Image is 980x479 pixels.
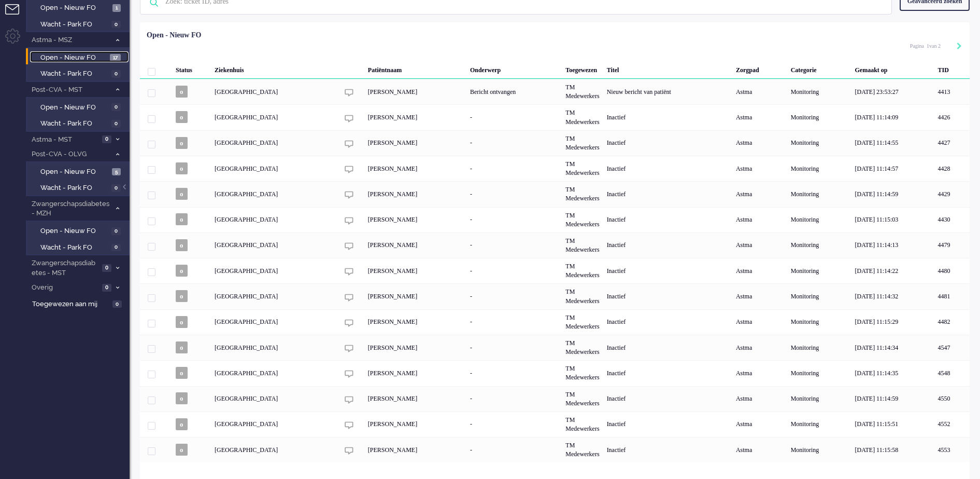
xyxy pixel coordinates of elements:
[732,386,787,412] div: Astma
[787,181,851,207] div: Monitoring
[562,412,603,437] div: TM Medewerkers
[30,199,110,218] span: Zwangerschapsdiabetes - MZH
[910,38,962,53] div: Pagination
[211,207,338,232] div: [GEOGRAPHIC_DATA]
[30,2,129,13] a: Open - Nieuw FO 1
[211,130,338,156] div: [GEOGRAPHIC_DATA]
[562,79,603,104] div: TM Medewerkers
[851,156,934,181] div: [DATE] 11:14:57
[562,156,603,181] div: TM Medewerkers
[603,437,732,462] div: Inactief
[787,309,851,335] div: Monitoring
[466,232,562,258] div: -
[345,344,353,353] img: ic_chat_grey.svg
[40,183,109,193] span: Wacht - Park FO
[732,437,787,462] div: Astma
[176,162,188,174] span: o
[176,290,188,302] span: o
[732,412,787,437] div: Astma
[112,4,121,12] span: 1
[787,386,851,412] div: Monitoring
[934,181,969,207] div: 4429
[562,283,603,309] div: TM Medewerkers
[934,58,969,79] div: TID
[140,360,970,386] div: 4548
[211,58,338,79] div: Ziekenhuis
[211,437,338,462] div: [GEOGRAPHIC_DATA]
[40,20,109,30] span: Wacht - Park FO
[934,386,969,412] div: 4550
[851,130,934,156] div: [DATE] 11:14:55
[787,335,851,360] div: Monitoring
[851,309,934,335] div: [DATE] 11:15:29
[176,341,188,353] span: o
[40,103,109,113] span: Open - Nieuw FO
[732,104,787,130] div: Astma
[30,51,129,63] a: Open - Nieuw FO 17
[40,53,107,63] span: Open - Nieuw FO
[466,360,562,386] div: -
[732,58,787,79] div: Zorgpad
[466,207,562,232] div: -
[934,360,969,386] div: 4548
[32,299,109,309] span: Toegewezen aan mij
[364,386,466,412] div: [PERSON_NAME]
[176,367,188,379] span: o
[562,104,603,130] div: TM Medewerkers
[562,309,603,335] div: TM Medewerkers
[176,111,188,123] span: o
[562,181,603,207] div: TM Medewerkers
[211,232,338,258] div: [GEOGRAPHIC_DATA]
[787,232,851,258] div: Monitoring
[111,244,121,252] span: 0
[787,130,851,156] div: Monitoring
[364,283,466,309] div: [PERSON_NAME]
[102,135,111,143] span: 0
[30,149,110,159] span: Post-CVA - OLVG
[934,335,969,360] div: 4547
[787,58,851,79] div: Categorie
[562,437,603,462] div: TM Medewerkers
[30,241,129,253] a: Wacht - Park FO 0
[787,79,851,104] div: Monitoring
[732,156,787,181] div: Astma
[30,35,110,45] span: Astma - MSZ
[851,283,934,309] div: [DATE] 11:14:32
[345,319,353,327] img: ic_chat_grey.svg
[176,86,188,98] span: o
[111,70,121,78] span: 0
[211,412,338,437] div: [GEOGRAPHIC_DATA]
[345,114,353,123] img: ic_chat_grey.svg
[787,412,851,437] div: Monitoring
[851,79,934,104] div: [DATE] 23:53:27
[466,386,562,412] div: -
[603,360,732,386] div: Inactief
[211,258,338,283] div: [GEOGRAPHIC_DATA]
[345,267,353,276] img: ic_chat_grey.svg
[176,265,188,277] span: o
[562,58,603,79] div: Toegewezen
[30,18,129,30] a: Wacht - Park FO 0
[851,232,934,258] div: [DATE] 11:14:13
[562,386,603,412] div: TM Medewerkers
[466,79,562,104] div: Bericht ontvangen
[140,258,970,283] div: 4480
[603,335,732,360] div: Inactief
[140,412,970,437] div: 4552
[466,104,562,130] div: -
[787,104,851,130] div: Monitoring
[603,79,732,104] div: Nieuw bericht van patiënt
[140,207,970,232] div: 4430
[30,182,129,193] a: Wacht - Park FO 0
[345,165,353,174] img: ic_chat_grey.svg
[176,188,188,200] span: o
[787,437,851,462] div: Monitoring
[466,335,562,360] div: -
[40,69,109,79] span: Wacht - Park FO
[603,258,732,283] div: Inactief
[111,103,121,111] span: 0
[111,227,121,235] span: 0
[40,3,110,13] span: Open - Nieuw FO
[30,67,129,79] a: Wacht - Park FO 0
[732,309,787,335] div: Astma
